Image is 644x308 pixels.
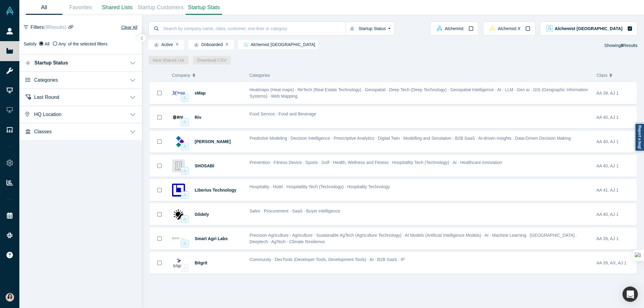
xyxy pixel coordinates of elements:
[597,69,607,82] span: Class
[172,111,185,124] img: Riv's Logo
[249,257,405,262] span: Community · DevTools (Developer Tools, Development Tools) · AI · B2B SaaS · IP
[249,233,577,244] span: Precision Agriculture · Agriculture · Sustainable AgTech (Agriculture Technology) · AI Models (Ar...
[19,105,142,123] button: HQ Location
[249,136,571,141] span: Predictive Modeling · Decision Intelligence · Prescriptive Analytics · Digital Twin · Modelling a...
[604,43,638,48] span: Showing Results
[489,25,496,32] img: alchemistx Vault Logo
[24,41,138,47] div: Satisfy of the selected filters
[34,94,59,100] span: Last Round
[195,163,214,168] a: SHOSABI
[249,111,316,116] span: Food Service · Food and Beverage
[596,204,633,225] div: AA 40, AJ 1
[172,69,190,82] span: Company
[546,25,553,32] img: alchemist_aj Vault Logo
[596,252,633,274] div: AA 39, AX, AJ 1
[621,43,623,48] strong: 8
[26,60,30,65] img: Startup status
[249,160,502,165] span: Prevention · Fitness Device · Sports · Golf · Health, Wellness and Fitness · Hospitatlity Tech (T...
[150,252,169,274] button: Bookmark
[172,87,185,99] img: xMap's Logo
[596,107,633,128] div: AA 40, AJ 1
[635,123,644,151] a: Report a bug!
[183,120,187,124] img: alchemist, alchemist_aj Vault Logo
[99,0,135,15] a: Shared Lists
[195,139,231,144] a: [PERSON_NAME]
[172,184,185,197] img: Liberius Technology's Logo
[34,60,68,66] span: Startup Status
[183,193,187,197] img: alchemist, alchemist_aj Vault Logo
[172,69,243,82] button: Company
[345,21,395,36] button: Startup Status
[596,83,633,104] div: AA 39, AJ 1
[183,169,187,173] img: alchemist, alchemist_aj Vault Logo
[45,41,49,46] span: All
[163,21,346,36] input: Search by company name, class, customer, one-liner or category
[195,91,206,96] span: xMap
[555,26,622,31] span: Alchemist [GEOGRAPHIC_DATA]
[195,236,228,241] a: Smart Agri Labs
[249,73,270,78] span: Categories
[176,42,179,46] button: Remove Filter
[172,208,185,221] img: Glidely's Logo
[150,228,169,249] button: Bookmark
[19,54,142,71] button: Startup Status
[596,155,633,177] div: AA 40, AJ 1
[597,69,633,82] button: Class
[191,42,223,47] span: Onboarded
[596,180,633,201] div: AA 41, AJ 1
[193,56,231,64] button: Download CSV
[241,42,315,47] span: Alchemist [GEOGRAPHIC_DATA]
[172,256,185,269] img: Bitgrit's Logo
[183,144,187,149] img: alchemist, alchemist_aj Vault Logo
[244,43,248,47] img: alchemist_aj Vault Logo
[249,209,340,213] span: Sales · Procurement · SaaS · Buyer intelligence
[540,21,638,36] button: alchemist_aj Vault LogoAlchemist [GEOGRAPHIC_DATA]
[249,87,588,99] span: Heatmaps (Heat maps) · ReTech (Real Estate Technology) · Geospatial · Deep Tech (Deep Technology)...
[6,293,14,302] img: Yukai Chen's Account
[172,159,185,172] img: SHOSABI's Logo
[183,266,187,270] img: alchemistx, alchemist, alchemist_aj Vault Logo
[30,24,66,31] span: Filters
[19,123,142,140] button: Classes
[44,25,66,30] span: ( 8 Results)
[150,180,169,201] button: Bookmark
[154,42,159,47] img: Startup status
[148,56,189,64] button: New Shared List
[150,107,169,128] button: Bookmark
[34,77,58,83] span: Categories
[498,26,520,31] span: Alchemist X
[350,26,354,31] img: Startup status
[172,232,185,245] img: Smart Agri Labs's Logo
[150,155,169,177] button: Bookmark
[150,204,169,225] button: Bookmark
[150,82,169,104] button: Bookmark
[183,217,187,221] img: alchemist, alchemist_aj Vault Logo
[195,260,207,265] a: Bitgrit
[596,131,633,152] div: AA 40, AJ 1
[445,26,464,31] span: Alchemist
[34,129,52,135] span: Classes
[135,0,186,15] a: Startup Customers
[596,228,633,249] div: AA 39, AJ 1
[172,135,185,148] img: Kimaru AI's Logo
[34,111,61,117] span: HQ Location
[186,0,222,15] a: Startup Stats
[121,24,138,31] button: Clear All
[195,188,237,193] a: Liberius Technology
[150,131,169,152] button: Bookmark
[194,42,198,47] img: Startup status
[195,115,202,120] a: Riv
[249,184,390,189] span: Hospitality · Hotel · Hospitatlity Tech (Technology) · Hospitality Technology
[483,21,536,36] button: alchemistx Vault LogoAlchemist X
[195,212,209,217] a: Glidely
[430,21,479,36] button: alchemist Vault LogoAlchemist
[58,41,66,46] span: Any
[26,0,62,15] a: All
